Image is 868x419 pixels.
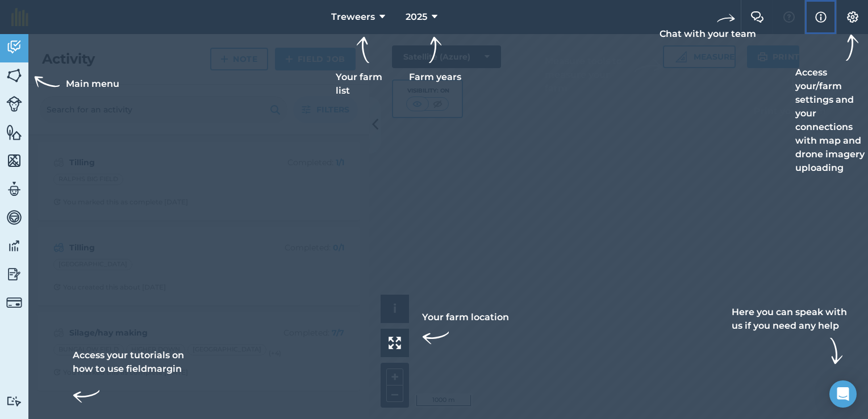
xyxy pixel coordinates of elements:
[6,124,22,141] img: svg+xml;base64,PHN2ZyB4bWxucz0iaHR0cDovL3d3dy53My5vcmcvMjAwMC9zdmciIHdpZHRoPSI1NiIgaGVpZ2h0PSI2MC...
[6,237,22,254] img: svg+xml;base64,PD94bWwgdmVyc2lvbj0iMS4wIiBlbmNvZGluZz0idXRmLTgiPz4KPCEtLSBHZW5lcmF0b3I6IEFkb2JlIE...
[389,337,401,349] img: Four arrows, one pointing top left, one top right, one bottom right and the last bottom left
[6,209,22,226] img: svg+xml;base64,PD94bWwgdmVyc2lvbj0iMS4wIiBlbmNvZGluZz0idXRmLTgiPz4KPCEtLSBHZW5lcmF0b3I6IEFkb2JlIE...
[403,36,467,84] div: Farm years
[660,9,756,41] div: Chat with your team
[6,396,22,407] img: svg+xml;base64,PD94bWwgdmVyc2lvbj0iMS4wIiBlbmNvZGluZz0idXRmLTgiPz4KPCEtLSBHZW5lcmF0b3I6IEFkb2JlIE...
[732,305,850,364] div: Here you can speak with us if you need any help
[6,295,22,311] img: svg+xml;base64,PD94bWwgdmVyc2lvbj0iMS4wIiBlbmNvZGluZz0idXRmLTgiPz4KPCEtLSBHZW5lcmF0b3I6IEFkb2JlIE...
[406,10,427,24] span: 2025
[381,329,409,357] button: Your farm location
[6,96,22,112] img: svg+xml;base64,PD94bWwgdmVyc2lvbj0iMS4wIiBlbmNvZGluZz0idXRmLTgiPz4KPCEtLSBHZW5lcmF0b3I6IEFkb2JlIE...
[6,67,22,84] img: svg+xml;base64,PHN2ZyB4bWxucz0iaHR0cDovL3d3dy53My5vcmcvMjAwMC9zdmciIHdpZHRoPSI1NiIgaGVpZ2h0PSI2MC...
[422,311,509,351] div: Your farm location
[829,380,857,408] div: Open Intercom Messenger
[6,181,22,198] img: svg+xml;base64,PD94bWwgdmVyc2lvbj0iMS4wIiBlbmNvZGluZz0idXRmLTgiPz4KPCEtLSBHZW5lcmF0b3I6IEFkb2JlIE...
[6,39,22,56] img: svg+xml;base64,PD94bWwgdmVyc2lvbj0iMS4wIiBlbmNvZGluZz0idXRmLTgiPz4KPCEtLSBHZW5lcmF0b3I6IEFkb2JlIE...
[815,10,827,24] img: svg+xml;base64,PHN2ZyB4bWxucz0iaHR0cDovL3d3dy53My5vcmcvMjAwMC9zdmciIHdpZHRoPSIxNyIgaGVpZ2h0PSIxNy...
[331,10,375,24] span: Treweers
[750,11,764,23] img: Two speech bubbles overlapping with the left bubble in the forefront
[6,266,22,283] img: svg+xml;base64,PD94bWwgdmVyc2lvbj0iMS4wIiBlbmNvZGluZz0idXRmLTgiPz4KPCEtLSBHZW5lcmF0b3I6IEFkb2JlIE...
[846,11,859,23] img: A cog icon
[6,152,22,169] img: svg+xml;base64,PHN2ZyB4bWxucz0iaHR0cDovL3d3dy53My5vcmcvMjAwMC9zdmciIHdpZHRoPSI1NiIgaGVpZ2h0PSI2MC...
[73,349,191,410] div: Access your tutorials on how to use fieldmargin
[795,34,868,175] div: Access your/farm settings and your connections with map and drone imagery uploading
[336,36,390,98] div: Your farm list
[32,70,119,98] div: Main menu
